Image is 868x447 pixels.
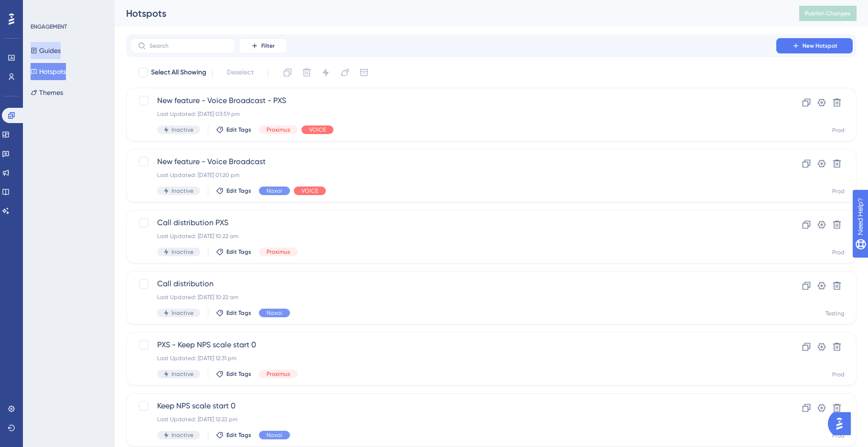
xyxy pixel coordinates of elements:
button: Edit Tags [216,370,251,378]
button: Edit Tags [216,248,251,256]
span: Inactive [171,126,193,134]
div: Prod [832,126,845,134]
div: Last Updated: [DATE] 10:22 am [157,232,749,240]
span: Inactive [171,187,193,195]
button: Edit Tags [216,187,251,195]
div: Last Updated: [DATE] 03:59 pm [157,110,749,118]
span: Call distribution PXS [157,217,749,229]
span: Proximus [267,370,290,378]
button: Deselect [218,64,262,81]
span: Naxai [267,309,282,317]
div: Prod [832,432,845,439]
span: Proximus [267,248,290,256]
span: New feature - Voice Broadcast [157,156,749,167]
span: Keep NPS scale start 0 [157,400,749,412]
div: Testing [825,310,845,317]
span: New feature - Voice Broadcast - PXS [157,95,749,106]
iframe: UserGuiding AI Assistant Launcher [828,409,857,438]
span: Select All Showing [151,67,206,78]
div: Last Updated: [DATE] 01:20 pm [157,171,749,179]
span: Deselect [227,67,254,78]
div: Last Updated: [DATE] 10:22 am [157,293,749,301]
span: Edit Tags [226,187,251,195]
span: Inactive [171,248,193,256]
span: Edit Tags [226,309,251,317]
span: Inactive [171,309,193,317]
div: Prod [832,371,845,378]
span: Edit Tags [226,126,251,134]
span: Naxai [267,187,282,195]
span: Need Help? [22,2,60,14]
span: VOICE [309,126,326,134]
button: Guides [31,42,61,59]
span: Edit Tags [226,248,251,256]
span: VOICE [301,187,318,195]
div: ENGAGEMENT [31,23,67,31]
button: Edit Tags [216,431,251,439]
span: New Hotspot [803,42,837,50]
div: Last Updated: [DATE] 12:22 pm [157,416,749,423]
span: Inactive [171,431,193,439]
span: PXS - Keep NPS scale start 0 [157,339,749,351]
div: Hotspots [126,7,775,20]
span: Inactive [171,370,193,378]
span: Naxai [267,431,282,439]
span: Edit Tags [226,370,251,378]
span: Call distribution [157,278,749,290]
div: Prod [832,187,845,195]
button: New Hotspot [776,38,853,53]
button: Themes [31,84,63,101]
button: Edit Tags [216,126,251,134]
div: Last Updated: [DATE] 12:31 pm [157,354,749,362]
button: Edit Tags [216,309,251,317]
input: Search [150,42,227,49]
span: Proximus [267,126,290,134]
div: Prod [832,249,845,256]
button: Hotspots [31,63,66,80]
span: Publish Changes [805,10,851,17]
span: Edit Tags [226,431,251,439]
span: Filter [261,42,275,50]
button: Filter [239,38,287,53]
button: Publish Changes [799,6,857,21]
